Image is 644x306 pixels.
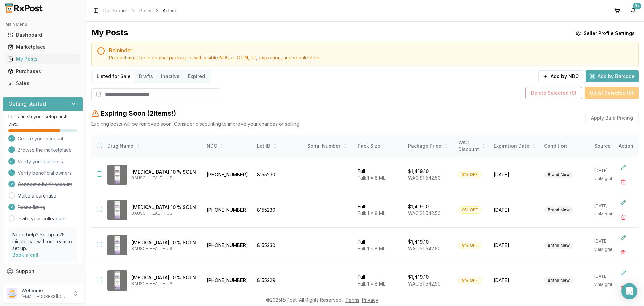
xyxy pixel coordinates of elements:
[103,7,128,14] a: Dashboard
[8,44,77,50] div: Marketplace
[135,71,157,82] button: Drafts
[494,171,536,178] span: [DATE]
[358,175,385,181] span: Full: 1 x 8 ML
[5,41,80,53] a: Marketplace
[3,30,83,40] button: Dashboard
[458,206,481,214] div: 8% OFF
[544,277,573,284] div: Brand New
[101,108,176,118] h2: Expiring Soon ( 2 Item s !)
[12,252,38,258] a: Book a call
[358,210,385,216] span: Full: 1 x 8 ML
[184,71,209,82] button: Expired
[594,176,620,181] p: via Migrated
[21,287,68,294] p: Welcome
[8,56,77,62] div: My Posts
[408,168,429,175] p: $1,419.10
[494,143,536,149] div: Expiration Date
[358,246,385,251] span: Full: 1 x 8 ML
[354,263,404,298] td: Full
[131,246,197,251] p: BAUSCH HEALTH US
[408,203,429,210] p: $1,419.10
[617,232,629,244] button: Edit
[5,53,80,65] a: My Posts
[458,242,481,249] div: 8% OFF
[621,283,637,299] div: Open Intercom Messenger
[131,211,197,216] p: BAUSCH HEALTH US
[203,263,253,298] td: [PHONE_NUMBER]
[544,242,573,249] div: Brand New
[628,5,639,16] button: 9+
[362,297,378,303] a: Privacy
[107,143,197,149] div: Drug Name
[544,206,573,214] div: Brand New
[131,281,197,287] p: BAUSCH HEALTH US
[408,175,441,181] span: WAC: $1,542.50
[93,71,135,82] button: Listed for Sale
[3,42,83,52] button: Marketplace
[18,204,45,211] span: Post a listing
[408,274,429,280] p: $1,419.10
[3,54,83,64] button: My Posts
[139,7,151,14] a: Posts
[253,228,303,263] td: 8155230
[107,200,127,220] img: Jublia 10 % SOLN
[3,277,83,290] button: Feedback
[21,294,68,299] p: [EMAIL_ADDRESS][DOMAIN_NAME]
[617,267,629,279] button: Edit
[458,277,481,284] div: 8% OFF
[8,100,46,108] h3: Getting started
[358,281,385,287] span: Full: 1 x 8 ML
[257,143,299,149] div: Lot ID
[594,238,620,244] p: [DATE]
[103,7,176,14] nav: breadcrumb
[5,65,80,77] a: Purchases
[203,228,253,263] td: [PHONE_NUMBER]
[354,192,404,228] td: Full
[617,247,629,259] button: Delete
[586,70,639,82] button: Add by Barcode
[253,263,303,298] td: 8155229
[131,274,197,281] p: [MEDICAL_DATA] 10 % SOLN
[18,170,72,176] span: Verify beneficial owners
[613,135,639,157] th: Action
[540,135,590,157] th: Condition
[408,210,441,216] span: WAC: $1,542.50
[594,247,620,252] p: via Migrated
[163,7,176,14] span: Active
[572,27,639,39] button: Seller Profile Settings
[18,181,72,188] span: Connect a bank account
[354,157,404,192] td: Full
[3,3,46,13] img: RxPost Logo
[494,242,536,249] span: [DATE]
[617,196,629,209] button: Edit
[157,71,184,82] button: Inactive
[3,265,83,277] button: Support
[18,135,63,142] span: Create your account
[8,121,18,128] span: 75 %
[3,78,83,89] button: Sales
[131,239,197,246] p: [MEDICAL_DATA] 10 % SOLN
[633,3,641,9] div: 9+
[253,157,303,192] td: 8155230
[107,235,127,255] img: Jublia 10 % SOLN
[494,207,536,213] span: [DATE]
[8,32,77,38] div: Dashboard
[5,29,80,41] a: Dashboard
[91,27,128,39] div: My Posts
[617,211,629,223] button: Delete
[594,203,620,209] p: [DATE]
[408,246,441,251] span: WAC: $1,542.50
[18,158,63,165] span: Verify your business
[408,281,441,287] span: WAC: $1,542.50
[18,215,67,222] a: Invite your colleagues
[494,277,536,284] span: [DATE]
[5,77,80,89] a: Sales
[8,68,77,75] div: Purchases
[408,143,450,149] div: Package Price
[544,171,573,178] div: Brand New
[203,157,253,192] td: [PHONE_NUMBER]
[18,147,72,154] span: Browse the marketplace
[107,165,127,185] img: Jublia 10 % SOLN
[538,70,583,82] button: Add by NDC
[109,48,633,53] h5: Reminder!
